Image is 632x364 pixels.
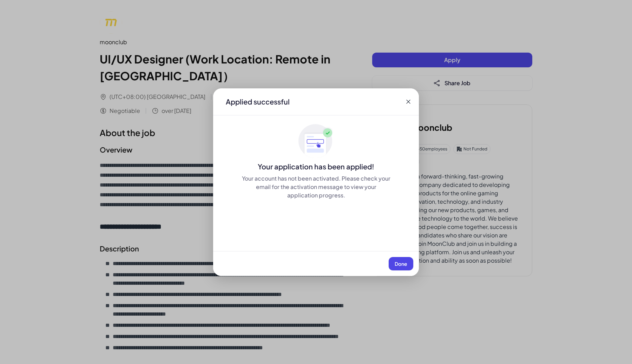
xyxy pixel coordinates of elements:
[226,97,290,107] div: Applied successful
[298,124,334,159] img: ApplyedMaskGroup3.svg
[213,162,419,171] div: Your application has been applied!
[395,261,407,267] span: Done
[241,174,391,200] div: Your account has not been activated. Please check your email for the activation message to view y...
[389,257,413,270] button: Done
